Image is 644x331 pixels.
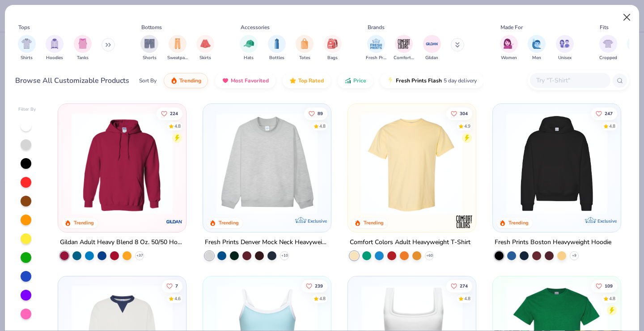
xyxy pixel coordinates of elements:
[196,35,214,61] button: filter button
[446,107,472,120] button: Like
[18,106,36,113] div: Filter By
[175,295,181,302] div: 4.6
[18,35,36,61] button: filter button
[176,284,178,288] span: 7
[600,23,609,31] div: Fits
[502,113,612,214] img: 91acfc32-fd48-4d6b-bdad-a4c1a30ac3fc
[397,37,411,51] img: Comfort Colors Image
[18,23,30,31] div: Tops
[244,39,254,49] img: Hats Image
[196,35,214,61] div: filter for Skirts
[299,55,310,61] span: Totes
[500,35,518,61] div: filter for Women
[179,77,201,84] span: Trending
[605,284,613,288] span: 109
[222,77,229,84] img: most_fav.gif
[18,35,36,61] div: filter for Shirts
[366,35,386,61] button: filter button
[301,279,327,292] button: Like
[464,295,470,302] div: 4.8
[455,213,473,231] img: Comfort Colors logo
[170,77,178,84] img: trending.gif
[599,35,617,61] div: filter for Cropped
[144,39,155,49] img: Shorts Image
[396,77,442,84] span: Fresh Prints Flash
[315,284,323,288] span: 239
[572,253,576,258] span: + 9
[167,55,188,61] span: Sweatpants
[423,35,441,61] div: filter for Gildan
[603,39,613,49] img: Cropped Image
[308,218,327,224] span: Exclusive
[46,35,64,61] div: filter for Hoodies
[21,55,33,61] span: Shirts
[173,39,182,49] img: Sweatpants Image
[444,76,477,86] span: 5 day delivery
[162,279,183,292] button: Like
[597,218,616,224] span: Exclusive
[366,55,386,61] span: Fresh Prints
[369,37,383,51] img: Fresh Prints Image
[324,35,342,61] div: filter for Bags
[460,284,468,288] span: 274
[157,107,183,120] button: Like
[296,35,314,61] div: filter for Totes
[78,39,88,49] img: Tanks Image
[394,55,414,61] span: Comfort Colors
[175,123,181,129] div: 4.8
[532,55,541,61] span: Men
[460,111,468,116] span: 304
[283,73,330,88] button: Top Rated
[164,73,208,88] button: Trending
[231,77,269,84] span: Most Favorited
[357,113,467,214] img: 029b8af0-80e6-406f-9fdc-fdf898547912
[167,35,188,61] div: filter for Sweatpants
[300,39,309,49] img: Totes Image
[535,75,604,86] input: Try "T-Shirt"
[353,77,366,84] span: Price
[205,237,329,248] div: Fresh Prints Denver Mock Neck Heavyweight Sweatshirt
[240,35,258,61] button: filter button
[504,39,514,49] img: Women Image
[500,35,518,61] button: filter button
[268,35,286,61] div: filter for Bottles
[327,39,337,49] img: Bags Image
[281,253,288,258] span: + 10
[423,35,441,61] button: filter button
[599,55,617,61] span: Cropped
[368,23,385,31] div: Brands
[21,39,32,49] img: Shirts Image
[241,23,270,31] div: Accessories
[46,55,63,61] span: Hoodies
[528,35,546,61] button: filter button
[289,77,297,84] img: TopRated.gif
[495,237,611,248] div: Fresh Prints Boston Heavyweight Hoodie
[272,39,282,49] img: Bottles Image
[501,55,517,61] span: Women
[319,295,326,302] div: 4.8
[304,107,327,120] button: Like
[609,295,615,302] div: 4.8
[74,35,92,61] div: filter for Tanks
[338,73,373,88] button: Price
[446,279,472,292] button: Like
[46,35,64,61] button: filter button
[426,253,432,258] span: + 60
[425,55,438,61] span: Gildan
[591,107,617,120] button: Like
[327,55,338,61] span: Bags
[215,73,275,88] button: Most Favorited
[500,23,523,31] div: Made For
[318,111,323,116] span: 89
[366,35,386,61] div: filter for Fresh Prints
[296,35,314,61] button: filter button
[605,111,613,116] span: 247
[167,35,188,61] button: filter button
[50,39,59,49] img: Hoodies Image
[464,123,470,129] div: 4.9
[140,35,158,61] div: filter for Shorts
[77,55,89,61] span: Tanks
[244,55,254,61] span: Hats
[240,35,258,61] div: filter for Hats
[199,55,211,61] span: Skirts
